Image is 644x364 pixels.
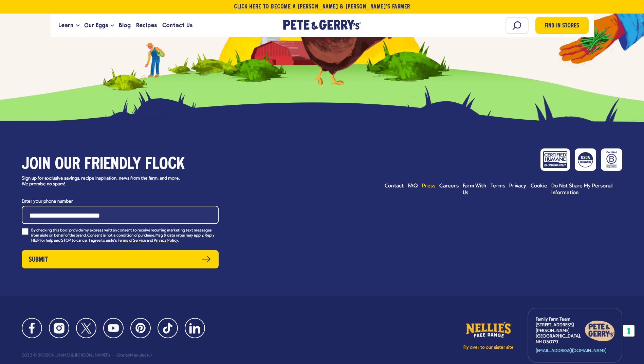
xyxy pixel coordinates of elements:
[31,228,219,243] p: By checking this box I provide my express written consent to receive recurring marketing text mes...
[76,24,79,27] button: Open the dropdown menu for Learn
[111,24,114,27] button: Open the dropdown menu for Our Eggs
[84,21,108,29] span: Our Eggs
[408,183,418,189] span: FAQ
[551,183,622,196] a: Do Not Share My Personal Information
[133,16,160,35] a: Recipes
[531,183,547,189] a: Cookie
[422,183,435,189] span: Press
[130,353,152,358] a: Manufactur
[623,325,634,337] button: Your consent preferences for tracking technologies
[505,17,529,34] input: Search
[439,183,459,189] a: Careers
[385,183,622,196] ul: Footer menu
[536,317,585,345] p: Family Farm Team [STREET_ADDRESS][PERSON_NAME] [GEOGRAPHIC_DATA], NH 03079
[116,16,133,35] a: Blog
[118,239,146,243] a: Terms of Service
[58,21,73,29] span: Learn
[491,183,505,189] a: Terms
[439,183,459,189] span: Careers
[136,21,157,29] span: Recipes
[463,345,514,350] p: Fly over to our sister site
[509,183,527,189] span: Privacy
[491,183,505,189] span: Terms
[422,183,435,189] a: Press
[22,155,219,174] h3: Join our friendly flock
[162,21,192,29] span: Contact Us
[160,16,195,35] a: Contact Us
[56,16,76,35] a: Learn
[535,17,589,34] a: Find in Stores
[22,228,29,235] input: By checking this box I provide my express written consent to receive recurring marketing text mes...
[81,16,111,35] a: Our Eggs
[385,183,404,189] span: Contact
[385,183,404,189] a: Contact
[111,353,152,358] div: Site by
[545,22,579,31] span: Find in Stores
[531,183,547,189] span: Cookie
[154,239,178,243] a: Privacy Policy
[551,183,612,196] span: Do Not Share My Personal Information
[22,197,219,206] label: Enter your phone number
[536,348,607,354] a: [EMAIL_ADDRESS][DOMAIN_NAME]
[463,183,486,196] a: Farm With Us
[509,183,527,189] a: Privacy
[22,176,186,187] p: Sign up for exclusive savings, recipe inspiration, news from the farm, and more. We promise no spam!
[463,183,486,196] span: Farm With Us
[22,250,219,268] button: Submit
[22,353,110,358] div: 2023 © [PERSON_NAME] & [PERSON_NAME]'s
[408,183,418,189] a: FAQ
[463,320,514,350] a: Fly over to our sister site
[119,21,131,29] span: Blog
